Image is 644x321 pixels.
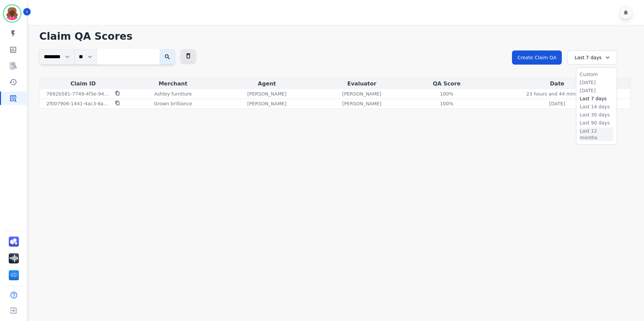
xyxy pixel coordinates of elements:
p: Ashley furniture [154,91,192,97]
li: Last 7 days [580,95,613,102]
p: 2f007906-1441-4ac3-8a6e-9f57ec73f675 [46,100,111,107]
img: Bordered avatar [4,5,20,22]
p: [PERSON_NAME] [247,91,286,97]
li: Last 30 days [580,111,613,118]
li: Last 12 months [580,128,613,141]
div: Evaluator [316,80,408,88]
p: [DATE] [549,100,565,107]
div: Agent [221,80,313,88]
div: Merchant [128,80,218,88]
div: QA Score [411,80,483,88]
li: [DATE] [580,87,613,94]
div: Date [485,80,629,88]
p: [PERSON_NAME] [247,100,286,107]
button: Create Claim QA [512,50,562,65]
p: 7692b581-7749-4f3e-94d0-cb23e942061d [46,91,111,97]
h1: Claim QA Scores [39,30,631,42]
p: [PERSON_NAME] [342,91,381,97]
div: 100% [431,91,462,97]
li: Last 90 days [580,119,613,126]
li: Last 14 days [580,103,613,110]
p: 23 hours and 44 mins ago [526,91,588,97]
div: 100% [431,100,462,107]
p: [PERSON_NAME] [342,100,381,107]
div: Claim ID [41,80,125,88]
li: [DATE] [580,79,613,86]
div: Last 7 days [567,50,617,65]
p: Grown brilliance [154,100,192,107]
li: Custom [580,71,613,78]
